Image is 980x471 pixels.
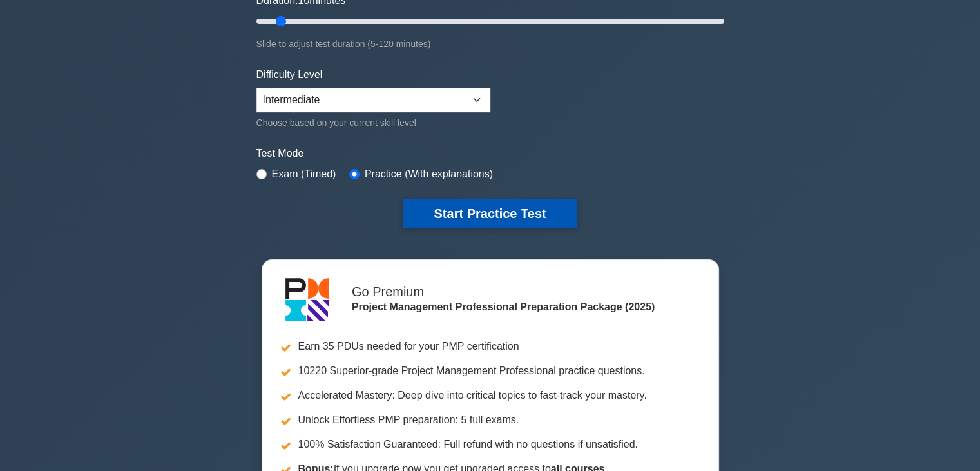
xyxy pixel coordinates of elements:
[256,67,323,83] label: Difficulty Level
[272,166,336,182] label: Exam (Timed)
[256,146,724,161] label: Test Mode
[365,166,493,182] label: Practice (With explanations)
[403,199,577,228] button: Start Practice Test
[256,115,490,130] div: Choose based on your current skill level
[256,36,724,52] div: Slide to adjust test duration (5-120 minutes)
